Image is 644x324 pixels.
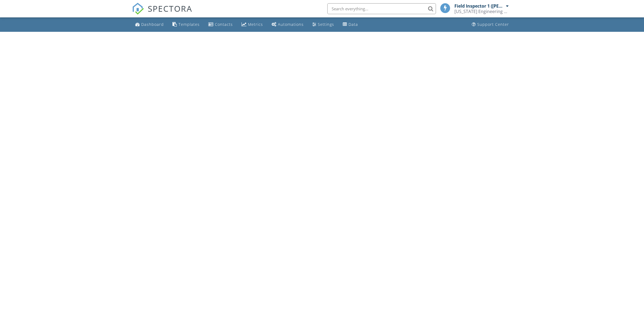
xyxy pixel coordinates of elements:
[470,20,511,30] a: Support Center
[477,22,509,27] div: Support Center
[454,9,509,14] div: Florida Engineering LLC
[133,20,166,30] a: Dashboard
[269,20,306,30] a: Automations (Basic)
[178,22,200,27] div: Templates
[341,20,360,30] a: Data
[348,22,358,27] div: Data
[206,20,235,30] a: Contacts
[454,3,505,9] div: Field Inspector 1 ([PERSON_NAME])
[278,22,304,27] div: Automations
[239,20,265,30] a: Metrics
[132,7,192,19] a: SPECTORA
[327,3,436,14] input: Search everything...
[215,22,233,27] div: Contacts
[141,22,164,27] div: Dashboard
[248,22,263,27] div: Metrics
[148,3,192,14] span: SPECTORA
[170,20,202,30] a: Templates
[318,22,334,27] div: Settings
[310,20,336,30] a: Settings
[132,3,144,15] img: The Best Home Inspection Software - Spectora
